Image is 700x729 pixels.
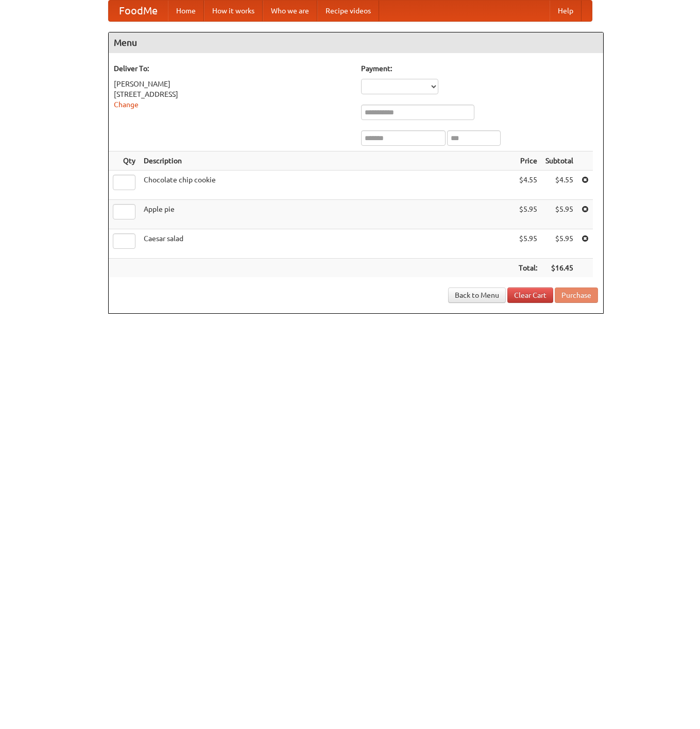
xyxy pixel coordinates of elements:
[515,259,541,278] th: Total:
[541,151,577,171] th: Subtotal
[140,151,515,171] th: Description
[109,32,603,53] h4: Menu
[114,63,351,74] h5: Deliver To:
[507,287,553,303] a: Clear Cart
[361,63,598,74] h5: Payment:
[541,200,577,229] td: $5.95
[114,79,351,89] div: [PERSON_NAME]
[140,171,515,200] td: Chocolate chip cookie
[541,229,577,259] td: $5.95
[109,1,168,21] a: FoodMe
[168,1,204,21] a: Home
[515,151,541,171] th: Price
[515,171,541,200] td: $4.55
[515,200,541,229] td: $5.95
[140,200,515,229] td: Apple pie
[555,287,598,303] button: Purchase
[204,1,263,21] a: How it works
[114,100,139,109] a: Change
[114,89,351,99] div: [STREET_ADDRESS]
[541,259,577,278] th: $16.45
[541,171,577,200] td: $4.55
[515,229,541,259] td: $5.95
[263,1,317,21] a: Who we are
[550,1,582,21] a: Help
[448,287,506,303] a: Back to Menu
[317,1,379,21] a: Recipe videos
[109,151,140,171] th: Qty
[140,229,515,259] td: Caesar salad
